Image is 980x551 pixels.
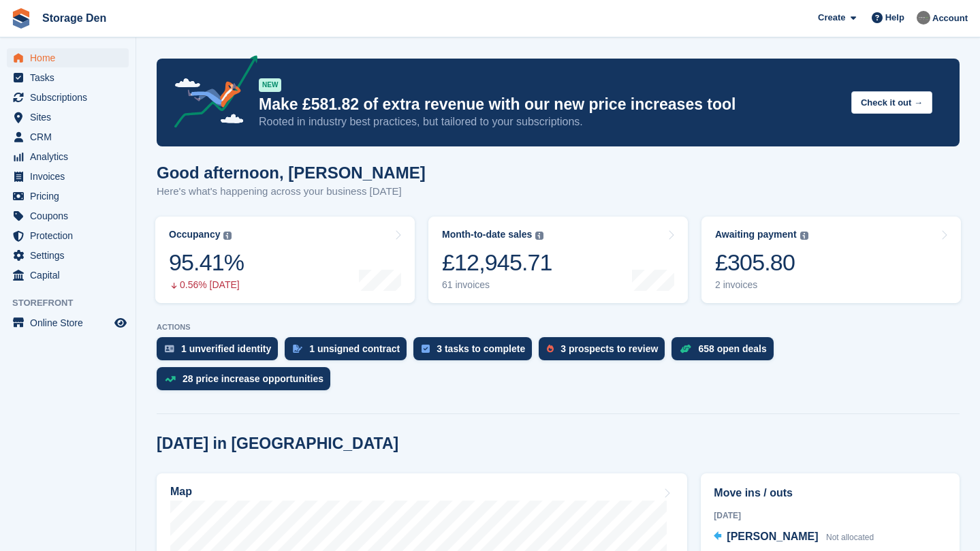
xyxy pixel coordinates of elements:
h2: [DATE] in [GEOGRAPHIC_DATA] [157,435,398,453]
p: Make £581.82 of extra revenue with our new price increases tool [259,95,840,114]
span: Pricing [30,187,112,206]
div: 1 unverified identity [181,343,271,354]
span: Home [30,48,112,67]
h1: Good afternoon, [PERSON_NAME] [157,163,426,182]
span: Sites [30,108,112,127]
div: 3 prospects to review [560,343,658,354]
span: Invoices [30,167,112,186]
img: prospect-51fa495bee0391a8d652442698ab0144808aea92771e9ea1ae160a38d050c398.svg [547,345,554,353]
a: 3 tasks to complete [413,337,539,367]
a: menu [7,226,129,245]
a: menu [7,266,129,285]
a: menu [7,108,129,127]
div: £305.80 [715,249,808,277]
img: price-adjustments-announcement-icon-8257ccfd72463d97f412b2fc003d46551f7dbcb40ab6d574587a9cd5c0d94... [163,55,258,133]
a: Preview store [112,315,129,331]
span: Account [932,12,968,25]
button: Check it out → [851,91,932,114]
img: icon-info-grey-7440780725fd019a000dd9b08b2336e03edf1995a4989e88bcd33f0948082b44.svg [223,232,232,240]
a: Storage Den [37,7,112,29]
div: 3 tasks to complete [437,343,525,354]
a: 658 open deals [671,337,780,367]
span: CRM [30,127,112,146]
p: Here's what's happening across your business [DATE] [157,184,426,200]
span: Storefront [12,296,136,310]
a: Occupancy 95.41% 0.56% [DATE] [155,217,415,303]
span: Capital [30,266,112,285]
span: Help [885,11,904,25]
img: deal-1b604bf984904fb50ccaf53a9ad4b4a5d6e5aea283cecdc64d6e3604feb123c2.svg [680,344,691,353]
img: task-75834270c22a3079a89374b754ae025e5fb1db73e45f91037f5363f120a921f8.svg [422,345,430,353]
div: 61 invoices [442,279,552,291]
a: Awaiting payment £305.80 2 invoices [701,217,961,303]
div: Awaiting payment [715,229,797,240]
img: contract_signature_icon-13c848040528278c33f63329250d36e43548de30e8caae1d1a13099fd9432cc5.svg [293,345,302,353]
p: Rooted in industry best practices, but tailored to your subscriptions. [259,114,840,129]
div: 0.56% [DATE] [169,279,244,291]
a: 1 unsigned contract [285,337,413,367]
div: Month-to-date sales [442,229,532,240]
img: price_increase_opportunities-93ffe204e8149a01c8c9dc8f82e8f89637d9d84a8eef4429ea346261dce0b2c0.svg [165,376,176,382]
a: menu [7,147,129,166]
h2: Move ins / outs [714,485,947,501]
a: menu [7,206,129,225]
span: Settings [30,246,112,265]
a: Month-to-date sales £12,945.71 61 invoices [428,217,688,303]
span: Analytics [30,147,112,166]
a: 1 unverified identity [157,337,285,367]
img: verify_identity-adf6edd0f0f0b5bbfe63781bf79b02c33cf7c696d77639b501bdc392416b5a36.svg [165,345,174,353]
div: Occupancy [169,229,220,240]
div: 2 invoices [715,279,808,291]
span: Subscriptions [30,88,112,107]
a: menu [7,48,129,67]
span: Tasks [30,68,112,87]
div: 1 unsigned contract [309,343,400,354]
span: Not allocated [826,533,874,542]
div: 658 open deals [698,343,766,354]
div: £12,945.71 [442,249,552,277]
img: stora-icon-8386f47178a22dfd0bd8f6a31ec36ba5ce8667c1dd55bd0f319d3a0aa187defe.svg [11,8,31,29]
div: 95.41% [169,249,244,277]
span: Create [818,11,845,25]
img: icon-info-grey-7440780725fd019a000dd9b08b2336e03edf1995a4989e88bcd33f0948082b44.svg [800,232,808,240]
div: NEW [259,78,281,92]
a: menu [7,68,129,87]
img: icon-info-grey-7440780725fd019a000dd9b08b2336e03edf1995a4989e88bcd33f0948082b44.svg [535,232,543,240]
a: 28 price increase opportunities [157,367,337,397]
a: 3 prospects to review [539,337,671,367]
a: menu [7,127,129,146]
a: menu [7,313,129,332]
p: ACTIONS [157,323,960,332]
span: Coupons [30,206,112,225]
span: Online Store [30,313,112,332]
a: menu [7,167,129,186]
a: menu [7,246,129,265]
span: [PERSON_NAME] [727,531,818,542]
a: menu [7,88,129,107]
div: 28 price increase opportunities [183,373,323,384]
a: menu [7,187,129,206]
img: Brian Barbour [917,11,930,25]
h2: Map [170,486,192,498]
a: [PERSON_NAME] Not allocated [714,529,874,546]
div: [DATE] [714,509,947,522]
span: Protection [30,226,112,245]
